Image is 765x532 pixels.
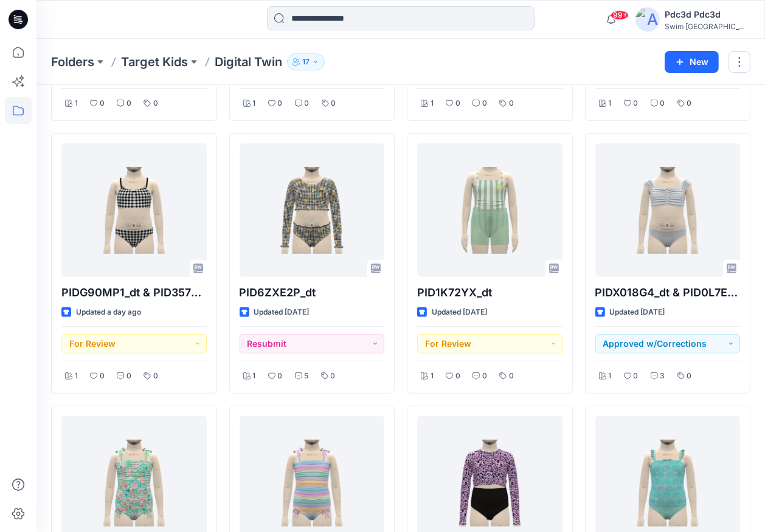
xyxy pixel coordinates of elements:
[254,306,310,319] p: Updated [DATE]
[331,370,336,383] p: 0
[278,97,283,110] p: 0
[609,97,612,110] p: 1
[665,22,750,31] div: Swim [GEOGRAPHIC_DATA]
[51,53,94,70] a: Folders
[665,7,750,22] div: Pdc3d Pdc3d
[331,97,336,110] p: 0
[660,370,665,383] p: 3
[61,284,207,301] p: PIDG90MP1_dt & PID357E6E_dt
[100,97,105,110] p: 0
[455,370,460,383] p: 0
[482,370,487,383] p: 0
[153,370,158,383] p: 0
[665,51,719,73] button: New
[121,53,188,70] a: Target Kids
[432,306,487,319] p: Updated [DATE]
[595,143,741,277] a: PIDX018G4_dt & PID0L7E64_dt
[609,370,612,383] p: 1
[611,10,629,20] span: 99+
[253,370,256,383] p: 1
[100,370,105,383] p: 0
[75,370,78,383] p: 1
[153,97,158,110] p: 0
[610,306,665,319] p: Updated [DATE]
[687,370,692,383] p: 0
[278,370,283,383] p: 0
[431,370,434,383] p: 1
[305,97,310,110] p: 0
[635,7,660,32] img: avatar
[431,97,434,110] p: 1
[302,55,310,69] p: 17
[482,97,487,110] p: 0
[215,53,282,70] p: Digital Twin
[126,370,131,383] p: 0
[76,306,141,319] p: Updated a day ago
[126,97,131,110] p: 0
[455,97,460,110] p: 0
[253,97,256,110] p: 1
[240,143,385,277] a: PID6ZXE2P_dt
[61,143,207,277] a: PIDG90MP1_dt & PID357E6E_dt
[509,97,514,110] p: 0
[509,370,514,383] p: 0
[595,284,741,301] p: PIDX018G4_dt & PID0L7E64_dt
[417,284,562,301] p: PID1K72YX_dt
[75,97,78,110] p: 1
[417,143,562,277] a: PID1K72YX_dt
[287,53,325,70] button: 17
[687,97,692,110] p: 0
[305,370,309,383] p: 5
[634,370,639,383] p: 0
[634,97,639,110] p: 0
[240,284,385,301] p: PID6ZXE2P_dt
[660,97,665,110] p: 0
